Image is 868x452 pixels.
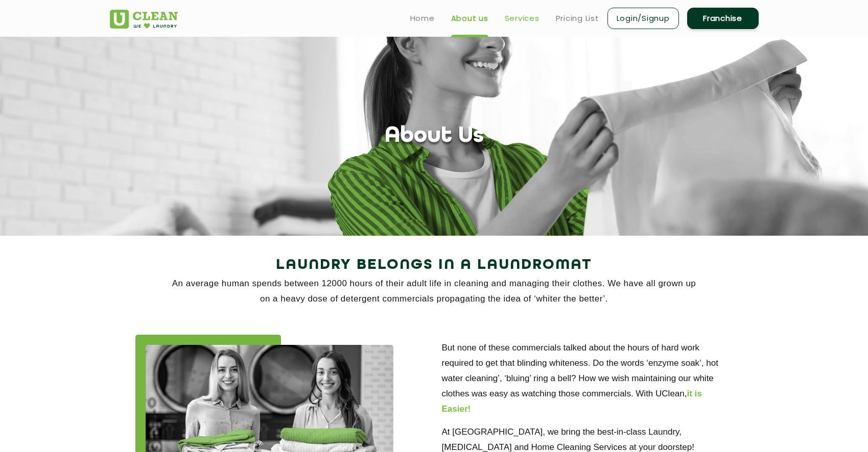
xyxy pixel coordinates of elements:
[451,12,488,24] a: About us
[607,8,679,29] a: Login/Signup
[385,123,484,149] h1: About Us
[442,389,702,414] b: it is Easier!
[410,12,435,24] a: Home
[110,253,759,278] h2: Laundry Belongs in a Laundromat
[110,10,178,29] img: UClean Laundry and Dry Cleaning
[687,8,759,29] a: Franchise
[442,340,733,417] p: But none of these commercials talked about the hours of hard work required to get that blinding w...
[505,12,539,24] a: Services
[110,276,759,307] p: An average human spends between 12000 hours of their adult life in cleaning and managing their cl...
[556,12,599,24] a: Pricing List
